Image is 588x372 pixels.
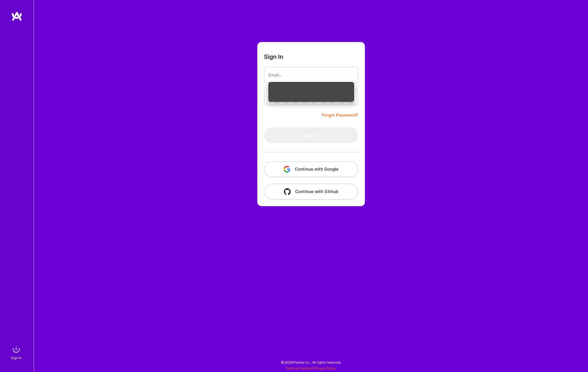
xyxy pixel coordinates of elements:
[264,127,358,143] button: Sign In
[11,344,22,355] img: sign in
[264,161,358,177] button: Continue with Google
[264,184,358,199] button: Continue with Github
[268,68,354,82] input: Email...
[284,166,290,173] img: icon
[264,53,283,60] h3: Sign In
[284,188,291,195] img: icon
[314,366,336,370] a: Privacy Policy
[34,355,588,369] div: © 2025 ATeams Inc., All rights reserved.
[285,366,312,370] a: Terms of Service
[322,112,358,118] a: Forgot Password?
[11,11,22,21] img: logo
[11,355,22,361] div: Sign In
[285,366,336,370] span: |
[12,344,22,361] a: sign inSign In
